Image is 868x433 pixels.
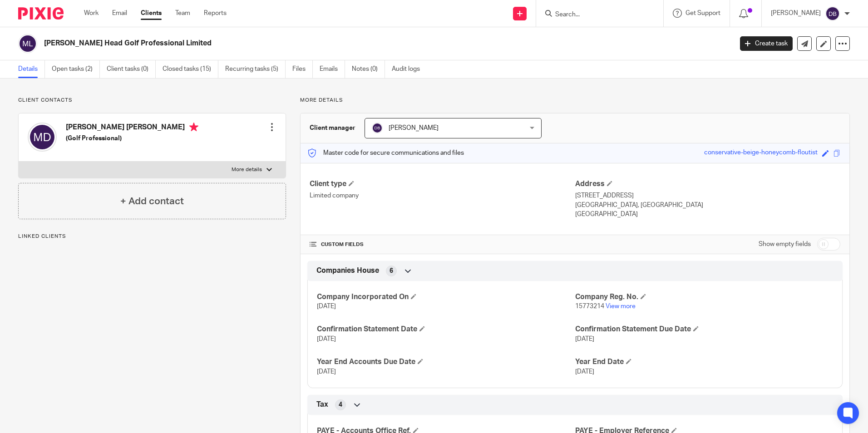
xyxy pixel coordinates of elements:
a: Team [175,9,190,18]
h4: [PERSON_NAME] [PERSON_NAME] [66,123,198,134]
input: Search [554,11,636,19]
h4: Confirmation Statement Date [317,325,575,334]
h4: Confirmation Statement Due Date [575,325,833,334]
h4: Company Incorporated On [317,292,575,302]
h4: Year End Accounts Due Date [317,357,575,367]
span: [DATE] [575,336,594,342]
h4: Year End Date [575,357,833,367]
h2: [PERSON_NAME] Head Golf Professional Limited [44,39,590,48]
p: [STREET_ADDRESS] [575,191,840,200]
span: Companies House [316,266,379,276]
img: Pixie [18,7,64,20]
span: 6 [390,266,393,276]
a: Notes (0) [352,60,385,78]
h4: Company Reg. No. [575,292,833,302]
img: svg%3E [18,34,37,53]
h4: CUSTOM FIELDS [310,241,575,248]
a: Audit logs [392,60,427,78]
p: Client contacts [18,97,286,104]
label: Show empty fields [759,240,811,249]
img: svg%3E [28,123,57,152]
a: Clients [141,9,162,18]
a: Recurring tasks (5) [225,60,286,78]
img: svg%3E [825,6,840,21]
span: Get Support [686,10,720,16]
p: [GEOGRAPHIC_DATA] [575,210,840,219]
a: Details [18,60,45,78]
p: [GEOGRAPHIC_DATA], [GEOGRAPHIC_DATA] [575,201,840,210]
a: Create task [740,36,793,51]
h4: Client type [310,179,575,189]
p: More details [232,166,262,173]
span: Tax [316,400,328,409]
span: 15773214 [575,303,604,310]
a: Work [84,9,99,18]
span: [DATE] [317,369,336,375]
a: Emails [320,60,345,78]
span: [DATE] [575,369,594,375]
p: Limited company [310,191,575,200]
span: [PERSON_NAME] [389,125,439,131]
h4: Address [575,179,840,189]
span: [DATE] [317,336,336,342]
a: Reports [204,9,227,18]
p: Linked clients [18,233,286,240]
div: conservative-beige-honeycomb-floutist [704,148,818,158]
h4: + Add contact [120,194,184,208]
p: Master code for secure communications and files [307,148,464,157]
h3: Client manager [310,123,355,133]
a: Open tasks (2) [52,60,100,78]
a: Client tasks (0) [107,60,156,78]
p: More details [300,97,850,104]
a: Files [292,60,313,78]
img: svg%3E [372,123,383,133]
span: 4 [339,400,342,409]
p: [PERSON_NAME] [771,9,821,18]
h5: (Golf Professional) [66,134,198,143]
i: Primary [189,123,198,132]
a: Closed tasks (15) [163,60,218,78]
a: View more [606,303,636,310]
span: [DATE] [317,303,336,310]
a: Email [112,9,127,18]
